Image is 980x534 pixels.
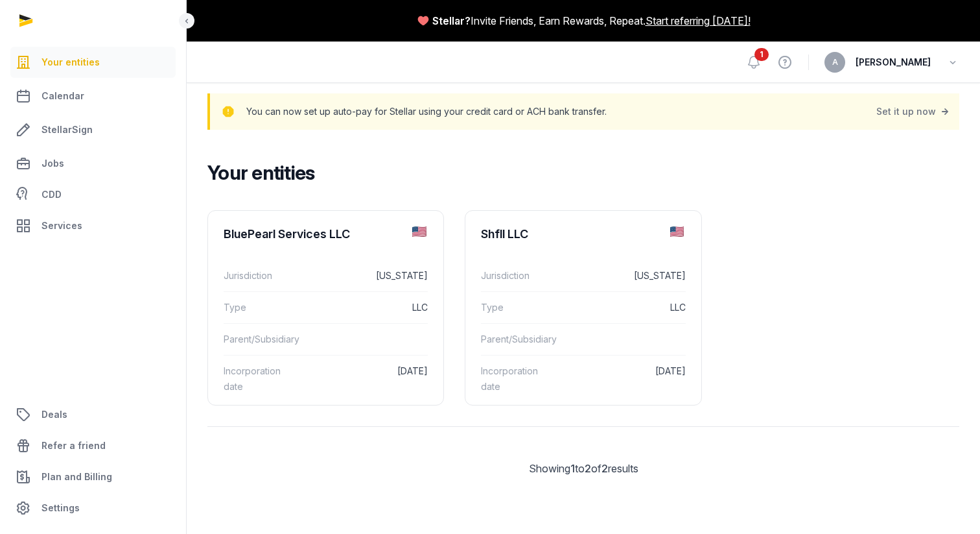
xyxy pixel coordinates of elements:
[312,300,428,315] dd: LLC
[224,363,301,394] dt: Incorporation date
[585,462,591,475] span: 2
[10,47,176,78] a: Your entities
[432,13,471,29] span: Stellar?
[481,226,528,242] div: Shfll LLC
[41,407,67,422] span: Deals
[10,114,176,145] a: StellarSign
[10,148,176,179] a: Jobs
[10,80,176,112] a: Calendar
[41,156,64,171] span: Jobs
[465,211,701,413] a: Shfll LLCJurisdiction[US_STATE]TypeLLCParent/SubsidiaryIncorporation date[DATE]
[824,52,845,73] button: A
[224,300,301,315] dt: Type
[481,363,559,394] dt: Incorporation date
[41,469,112,485] span: Plan and Billing
[670,226,684,237] img: us.png
[10,182,176,208] a: CDD
[570,462,575,475] span: 1
[312,268,428,284] dd: [US_STATE]
[569,363,686,394] dd: [DATE]
[569,268,686,284] dd: [US_STATE]
[224,268,301,284] dt: Jurisdiction
[246,103,607,121] p: You can now set up auto-pay for Stellar using your credit card or ACH bank transfer.
[569,300,686,315] dd: LLC
[10,210,176,241] a: Services
[646,13,751,29] a: Start referring [DATE]!
[10,461,176,492] a: Plan and Billing
[41,88,84,104] span: Calendar
[41,218,82,234] span: Services
[481,300,559,315] dt: Type
[207,461,959,476] div: Showing to of results
[224,226,350,242] div: BluePearl Services LLC
[412,226,426,237] img: us.png
[601,462,608,475] span: 2
[10,430,176,461] a: Refer a friend
[876,103,951,121] div: Set it up now
[481,268,559,284] dt: Jurisdiction
[41,500,80,516] span: Settings
[312,363,428,394] dd: [DATE]
[481,332,559,347] dt: Parent/Subsidiary
[41,122,93,138] span: StellarSign
[856,55,931,70] span: [PERSON_NAME]
[41,55,100,70] span: Your entities
[207,161,949,184] h2: Your entities
[208,211,443,413] a: BluePearl Services LLCJurisdiction[US_STATE]TypeLLCParent/SubsidiaryIncorporation date[DATE]
[41,187,62,202] span: CDD
[832,58,838,66] span: A
[41,438,106,454] span: Refer a friend
[10,492,176,524] a: Settings
[224,332,301,347] dt: Parent/Subsidiary
[754,48,769,61] span: 1
[10,399,176,430] a: Deals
